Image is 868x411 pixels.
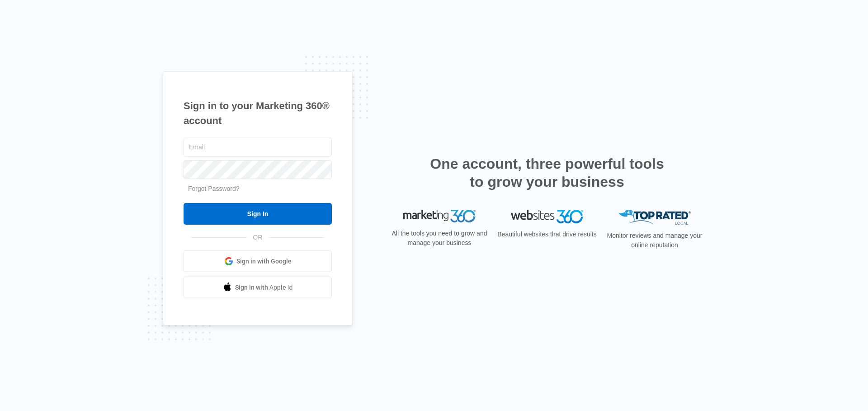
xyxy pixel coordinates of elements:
[188,185,240,192] a: Forgot Password?
[403,210,476,222] img: Marketing 360
[236,257,292,266] span: Sign in with Google
[184,98,332,128] h1: Sign in to your Marketing 360® account
[427,155,667,191] h2: One account, three powerful tools to grow your business
[618,210,691,225] img: Top Rated Local
[184,250,332,272] a: Sign in with Google
[389,229,490,248] p: All the tools you need to grow and manage your business
[184,277,332,298] a: Sign in with Apple Id
[184,138,332,157] input: Email
[511,210,583,223] img: Websites 360
[604,231,705,250] p: Monitor reviews and manage your online reputation
[184,203,332,225] input: Sign In
[247,233,269,242] span: OR
[496,230,598,239] p: Beautiful websites that drive results
[235,283,293,292] span: Sign in with Apple Id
